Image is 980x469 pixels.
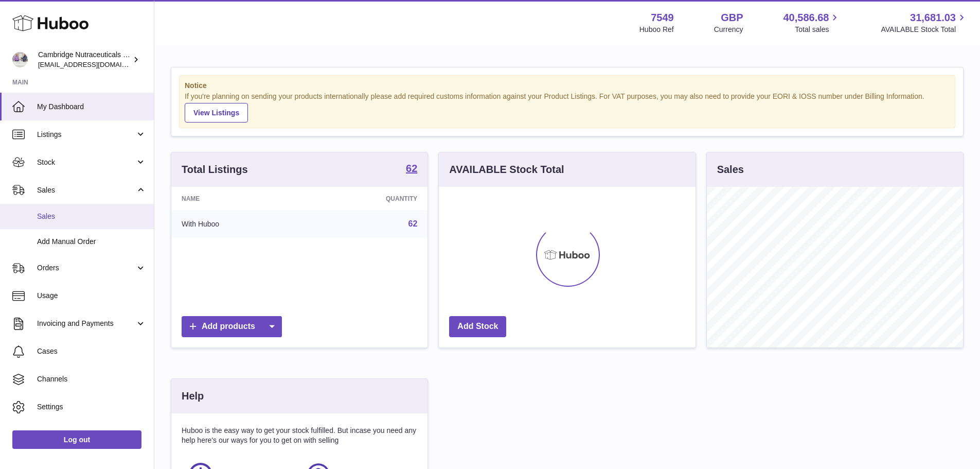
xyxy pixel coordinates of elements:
p: Huboo is the easy way to get your stock fulfilled. But incase you need any help here's our ways f... [182,426,417,445]
strong: 7549 [651,11,674,25]
strong: GBP [721,11,743,25]
strong: Notice [185,81,950,91]
a: 62 [406,163,417,176]
h3: AVAILABLE Stock Total [449,163,564,177]
img: internalAdmin-7549@internal.huboo.com [12,52,28,67]
a: Log out [12,430,141,449]
a: 62 [408,219,418,228]
h3: Sales [717,163,744,177]
span: Usage [37,291,146,301]
h3: Help [182,389,204,403]
span: AVAILABLE Stock Total [881,25,968,34]
td: With Huboo [171,211,307,237]
span: Orders [37,263,135,273]
span: Channels [37,374,146,384]
span: Stock [37,158,135,167]
div: Currency [714,25,743,34]
span: Sales [37,185,135,195]
span: Settings [37,402,146,412]
a: View Listings [185,103,248,123]
strong: 62 [406,163,417,173]
div: If you're planning on sending your products internationally please add required customs informati... [185,92,950,123]
div: Huboo Ref [639,25,674,34]
a: 31,681.03 AVAILABLE Stock Total [881,11,968,34]
span: Total sales [795,25,841,34]
div: Cambridge Nutraceuticals Ltd [38,50,131,70]
span: Invoicing and Payments [37,319,135,328]
a: Add Stock [449,316,506,337]
span: Add Manual Order [37,237,146,247]
span: Listings [37,130,135,140]
h3: Total Listings [182,163,248,177]
span: 40,586.68 [783,11,829,25]
span: [EMAIL_ADDRESS][DOMAIN_NAME] [38,60,151,68]
span: 31,681.03 [910,11,956,25]
th: Name [171,187,307,211]
span: Cases [37,346,146,356]
a: Add products [182,316,282,337]
th: Quantity [307,187,427,211]
span: Sales [37,212,146,221]
span: My Dashboard [37,102,146,112]
a: 40,586.68 Total sales [783,11,841,34]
